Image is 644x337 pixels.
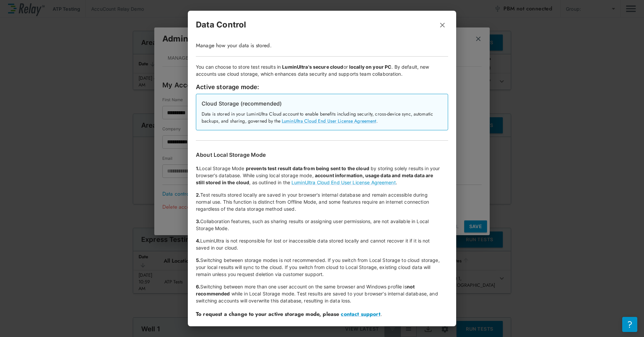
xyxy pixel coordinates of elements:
p: Manage how your data is stored. [196,42,448,50]
strong: account information, usage data and meta data are still stored in the cloud [196,173,433,185]
strong: 6. [196,284,200,289]
strong: LuminUltra's secure cloud [282,64,343,70]
a: LuminUltra Cloud End User License Agreement [282,118,376,124]
p: LuminUltra is not responsible for lost or inaccessible data stored locally and cannot recover it ... [196,237,443,251]
p: Switching between storage modes is not recommended. If you switch from Local Storage to cloud sto... [196,257,443,278]
strong: not recommended [196,284,415,296]
p: Local Storage Mode by storing solely results in your browser's database. While using local storag... [196,165,443,186]
p: Test results stored locally are saved in your browser's internal database and remain accessible d... [196,191,443,212]
p: Collaboration features, such as sharing results or assigning user permissions, are not available ... [196,218,443,232]
strong: 5. [196,257,200,263]
p: Data is stored in your LuminUltra Cloud account to enable benefits including security, cross-devi... [202,111,442,125]
strong: To request a change to your active storage mode, please [196,310,341,318]
strong: prevents test result data from being sent to the cloud [246,165,369,171]
strong: 1. [196,165,199,171]
strong: 3. [196,218,200,224]
p: Switching between more than one user account on the same browser and Windows profile is while in ... [196,283,443,304]
a: LuminUltra Cloud End User License Agreement [291,180,396,185]
h6: Cloud Storage (recommended) [202,99,442,108]
p: Active storage mode: [196,82,448,91]
p: About Local Storage Mode [196,151,448,159]
strong: locally on your PC [349,64,391,70]
p: You can choose to store test results in or . By default, new accounts use cloud storage, which en... [196,63,448,77]
iframe: Resource center [622,317,637,332]
p: . [196,310,448,318]
strong: 2. [196,192,200,198]
strong: 4. [196,238,200,244]
a: contact support [341,310,380,318]
p: Data Control [196,19,247,31]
